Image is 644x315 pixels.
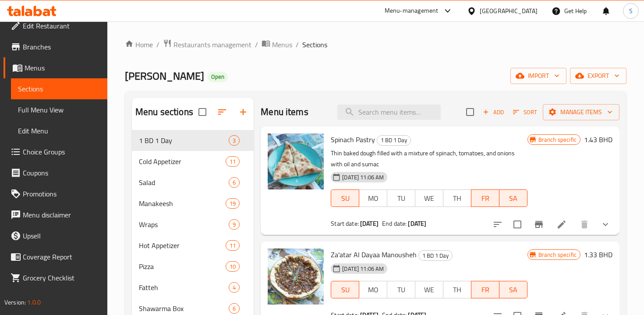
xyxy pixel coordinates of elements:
[418,250,453,261] div: 1 BD 1 Day
[335,283,356,296] span: SU
[226,156,240,167] div: items
[135,105,193,119] h2: Menu sections
[391,192,412,205] span: TU
[302,39,327,50] span: Sections
[331,148,527,170] p: Thin baked dough filled with a mixture of spinach, tomatoes, and onions with oil and sumac
[359,281,387,298] button: MO
[359,189,387,207] button: MO
[577,70,619,81] span: export
[415,189,443,207] button: WE
[23,231,100,241] span: Upsell
[139,219,229,230] span: Wraps
[363,192,384,205] span: MO
[268,248,324,304] img: Za'atar Al Dayaa Manousheh
[226,198,240,209] div: items
[382,218,407,229] span: End date:
[387,281,415,298] button: TU
[543,104,619,120] button: Manage items
[226,240,240,251] div: items
[139,198,226,209] span: Manakeesh
[229,219,240,230] div: items
[233,101,254,122] button: Add section
[139,261,226,272] span: Pizza
[139,240,226,251] span: Hot Appetizer
[595,214,616,235] button: show more
[229,178,239,187] span: 6
[139,303,229,314] div: Shawarma Box
[139,177,229,188] span: Salad
[443,189,471,207] button: TH
[511,105,539,119] button: Sort
[584,248,612,261] h6: 1.33 BHD
[535,136,580,144] span: Branch specific
[331,218,359,229] span: Start date:
[18,126,100,136] span: Edit Menu
[600,219,611,230] svg: Show Choices
[139,135,229,146] span: 1 BD 1 Day
[139,282,229,293] span: Fatteh
[261,105,308,119] h2: Menu items
[132,277,254,298] div: Fatteh4
[272,39,292,50] span: Menus
[125,39,153,50] a: Home
[510,68,566,84] button: import
[212,101,233,122] span: Sort sections
[584,133,612,146] h6: 1.43 BHD
[480,6,538,16] div: [GEOGRAPHIC_DATA]
[377,135,410,145] span: 1 BD 1 Day
[23,189,100,199] span: Promotions
[385,6,439,16] div: Menu-management
[4,15,107,36] a: Edit Restaurant
[23,42,100,52] span: Branches
[4,162,107,183] a: Coupons
[339,265,387,273] span: [DATE] 11:06 AM
[226,157,239,166] span: 11
[4,267,107,288] a: Grocery Checklist
[4,246,107,267] a: Coverage Report
[479,105,507,119] span: Add item
[408,218,426,229] b: [DATE]
[163,39,251,50] a: Restaurants management
[487,214,508,235] button: sort-choices
[4,141,107,162] a: Choice Groups
[125,39,626,50] nav: breadcrumb
[23,21,100,31] span: Edit Restaurant
[226,261,240,272] div: items
[503,192,524,205] span: SA
[337,105,441,120] input: search
[415,281,443,298] button: WE
[11,120,107,141] a: Edit Menu
[229,135,240,146] div: items
[125,66,204,86] span: [PERSON_NAME]
[629,6,633,16] span: S
[4,225,107,246] a: Upsell
[255,39,258,50] li: /
[443,281,471,298] button: TH
[156,39,159,50] li: /
[4,57,107,78] a: Menus
[23,273,100,283] span: Grocery Checklist
[229,177,240,188] div: items
[229,283,239,292] span: 4
[391,283,412,296] span: TU
[132,214,254,235] div: Wraps9
[508,215,527,234] span: Select to update
[208,73,228,80] span: Open
[475,283,496,296] span: FR
[507,105,543,119] span: Sort items
[471,281,499,298] button: FR
[268,133,324,189] img: Spinach Pastry
[132,130,254,151] div: 1 BD 1 Day3
[513,107,537,117] span: Sort
[4,183,107,204] a: Promotions
[23,252,100,262] span: Coverage Report
[23,147,100,157] span: Choice Groups
[335,192,356,205] span: SU
[517,70,559,81] span: import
